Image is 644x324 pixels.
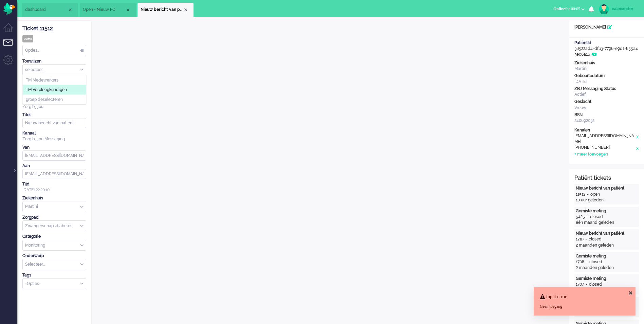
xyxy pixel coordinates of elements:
[574,73,639,79] div: Geboortedatum
[22,104,86,110] div: Zorg bij jou
[22,64,86,75] div: Assign Group
[22,3,78,17] li: Dashboard
[540,294,629,299] h4: Input error
[23,85,86,95] li: TM Verpleegkundigen
[3,4,15,10] a: Omnidesk
[3,55,19,70] li: Admin menu
[183,7,188,13] div: Close tab
[585,214,590,220] div: -
[68,7,73,13] div: Close tab
[576,265,638,271] div: 2 maanden geleden
[576,231,638,236] div: Nieuw bericht van patiënt
[22,25,86,33] div: Ticket 11512
[574,112,639,118] div: BSN
[125,7,131,13] div: Close tab
[549,2,589,17] li: Onlinefor 00:05
[3,3,15,15] img: flow_omnibird.svg
[576,276,638,282] div: Gemiste meting
[574,40,639,46] div: PatiëntId
[589,282,602,287] div: closed
[584,236,589,242] div: -
[22,278,86,289] div: Select Tags
[22,35,33,42] div: open
[576,259,584,265] div: 1708
[590,192,600,197] div: open
[22,145,86,150] div: Van
[25,7,68,13] span: dashboard
[576,208,638,214] div: Gemiste meting
[574,99,639,105] div: Geslacht
[574,105,639,111] div: Vrouw
[80,3,136,17] li: View
[576,282,584,287] div: 1707
[576,185,638,191] div: Nieuw bericht van patiënt
[576,197,638,203] div: 10 uur geleden
[574,79,639,85] div: [DATE]
[574,66,639,72] div: Martini
[636,133,639,145] div: x
[574,118,639,124] div: 240692032
[553,6,565,11] span: Online
[576,242,638,248] div: 2 maanden geleden
[22,130,86,136] div: Kanaal
[590,214,603,220] div: closed
[22,234,86,239] div: Categorie
[23,75,86,85] li: TM Medewerkers
[22,253,86,259] div: Onderwerp
[576,220,638,226] div: één maand geleden
[3,23,19,38] li: Dashboard menu
[22,181,86,187] div: Tijd
[576,236,584,242] div: 1719
[22,215,86,220] div: Zorgpad
[569,24,644,30] div: [PERSON_NAME]
[574,151,608,157] div: + meer toevoegen
[576,253,638,259] div: Gemiste meting
[574,145,636,151] div: [PHONE_NUMBER]
[589,259,602,265] div: closed
[574,174,639,182] div: Patiënt tickets
[584,259,589,265] div: -
[26,96,63,102] span: groep deselecteren
[3,39,19,54] li: Tickets menu
[540,304,629,309] div: Geen toegang
[549,4,589,14] button: Onlinefor 00:05
[3,3,464,15] body: Rich Text Area. Press ALT-0 for help.
[22,58,86,64] div: Toewijzen
[569,40,644,57] div: 38522ad4-dfb3-7796-e9d1-855a43ec0a16
[574,127,639,133] div: Kanalen
[83,7,125,13] span: Open - Nieuw FO
[23,94,86,104] li: groep deselecteren
[585,192,590,197] div: -
[22,195,86,201] div: Ziekenhuis
[612,5,637,12] div: ealexander
[636,145,639,151] div: x
[26,87,67,93] span: TM Verpleegkundigen
[22,181,86,193] div: [DATE] 22:20:10
[574,133,636,145] div: [EMAIL_ADDRESS][DOMAIN_NAME]
[599,4,609,14] img: avatar
[22,272,86,278] div: Tags
[597,4,637,14] a: ealexander
[141,7,183,13] span: Nieuw bericht van patiënt
[574,92,639,97] div: Actief
[589,236,602,242] div: closed
[574,60,639,66] div: Ziekenhuis
[553,6,580,11] span: for 00:05
[576,192,585,197] div: 11512
[574,86,639,92] div: ZBJ Messaging Status
[584,282,589,287] div: -
[137,3,194,17] li: 11512
[22,163,86,169] div: Aan
[576,214,585,220] div: 5425
[22,112,86,118] div: Titel
[22,136,86,142] div: Zorg bij jou Messaging
[26,77,58,83] span: TM Medewerkers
